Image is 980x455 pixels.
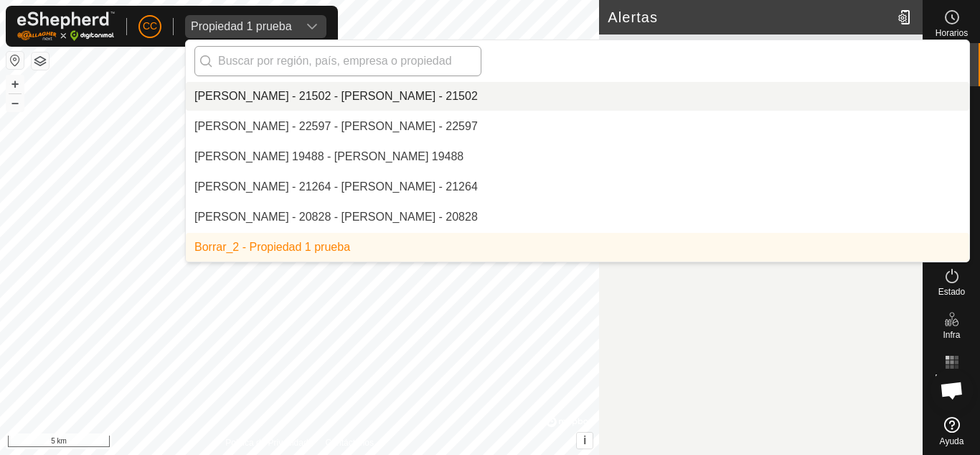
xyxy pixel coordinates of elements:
a: Política de Privacidad [225,436,308,449]
span: Mapa de Calor [927,374,976,391]
div: dropdown trigger [298,15,326,38]
li: Beatriz Uceda Escurin - 21502 [186,82,969,111]
div: [PERSON_NAME] - 21502 - [PERSON_NAME] - 21502 [194,88,478,105]
span: Infra [943,331,960,339]
span: i [583,434,586,446]
div: [PERSON_NAME] - 20828 - [PERSON_NAME] - 20828 [194,208,478,226]
li: Borja Gonzalez Ulloa - 20828 [186,203,969,231]
button: + [6,75,24,93]
h2: Alertas [608,9,892,26]
span: Ayuda [940,437,964,446]
a: Chat abierto [930,369,974,412]
button: Restablecer Mapa [6,52,24,69]
a: Ayuda [923,411,980,451]
div: [PERSON_NAME] - 22597 - [PERSON_NAME] - 22597 [194,118,478,135]
button: Capas del Mapa [32,52,49,70]
li: Benigna Berdasco Garcia - 22597 [186,112,969,141]
li: Blanca Paloma Gonzalez Prado - 21264 [186,173,969,201]
img: Logo Gallagher [17,12,115,41]
span: Horarios [936,29,968,37]
div: [PERSON_NAME] - 21264 - [PERSON_NAME] - 21264 [194,178,478,196]
div: [PERSON_NAME] 19488 - [PERSON_NAME] 19488 [194,148,463,165]
a: Contáctenos [326,436,374,449]
div: No se encontraron notificaciones. [599,35,923,87]
span: Propiedad 1 prueba [185,15,298,38]
div: Propiedad 1 prueba [191,21,292,32]
input: Buscar por región, país, empresa o propiedad [194,46,481,76]
span: CC [143,19,157,34]
li: Propiedad 1 prueba [186,233,969,262]
li: Bernardo Fernarndez Torralbo 19488 [186,142,969,171]
button: – [6,94,24,111]
button: i [577,433,593,449]
span: Estado [938,288,965,296]
div: Borrar_2 - Propiedad 1 prueba [194,239,350,256]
